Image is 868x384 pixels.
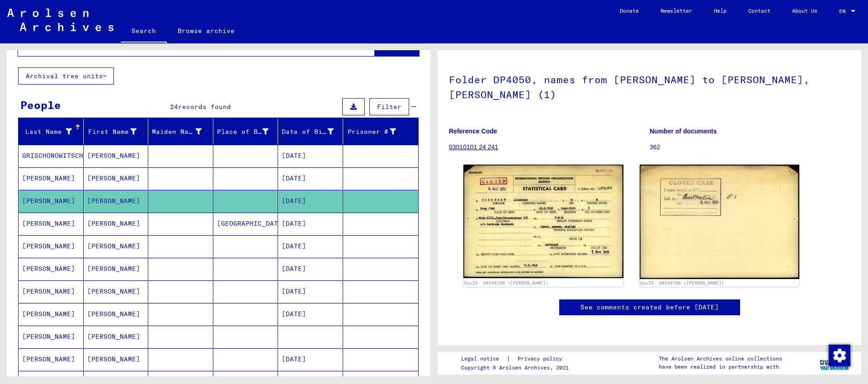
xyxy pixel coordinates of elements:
mat-cell: [DATE] [278,280,343,303]
mat-cell: [DATE] [278,145,343,167]
mat-cell: [PERSON_NAME] [19,303,84,325]
a: Legal notice [461,354,506,364]
img: 002.jpg [640,165,800,279]
mat-cell: [PERSON_NAME] [19,190,84,212]
mat-cell: [DATE] [278,235,343,257]
mat-cell: [DATE] [278,348,343,370]
a: DocID: 69348700 ([PERSON_NAME]) [640,280,724,285]
mat-header-cell: Place of Birth [213,119,278,144]
mat-header-cell: Date of Birth [278,119,343,144]
a: See comments created before [DATE] [580,303,719,312]
mat-cell: [PERSON_NAME] [84,190,149,212]
span: EN [839,8,849,14]
mat-cell: [PERSON_NAME] [84,167,149,190]
mat-header-cell: Last Name [19,119,84,144]
p: have been realized in partnership with [659,363,782,371]
div: People [20,97,61,113]
mat-cell: [PERSON_NAME] [19,213,84,235]
mat-cell: [PERSON_NAME] [84,145,149,167]
mat-header-cell: First Name [84,119,149,144]
div: Place of Birth [217,124,280,139]
div: Date of Birth [282,124,345,139]
button: Archival tree units [18,67,114,85]
img: Arolsen_neg.svg [7,9,113,31]
mat-cell: [DATE] [278,167,343,190]
img: yv_logo.png [818,351,852,374]
div: Maiden Name [152,127,202,137]
div: Last Name [22,124,83,139]
b: Reference Code [449,128,497,135]
button: Filter [369,98,409,115]
mat-cell: [PERSON_NAME] [19,258,84,280]
mat-cell: [PERSON_NAME] [19,348,84,370]
div: First Name [87,124,148,139]
p: The Arolsen Archives online collections [659,355,782,363]
mat-cell: [PERSON_NAME] [84,235,149,257]
a: Search [121,20,167,43]
mat-cell: [DATE] [278,258,343,280]
mat-cell: [PERSON_NAME] [19,326,84,348]
div: | [461,354,573,364]
mat-cell: [PERSON_NAME] [84,326,149,348]
span: 24 [170,103,178,111]
mat-cell: [DATE] [278,190,343,212]
span: records found [178,103,231,111]
div: Prisoner # [347,124,408,139]
div: Prisoner # [347,127,396,137]
div: First Name [87,127,137,137]
h1: Folder DP4050, names from [PERSON_NAME] to [PERSON_NAME], [PERSON_NAME] (1) [449,59,850,114]
mat-cell: [PERSON_NAME] [84,213,149,235]
img: 001.jpg [463,165,623,278]
span: Filter [377,103,401,111]
mat-cell: [GEOGRAPHIC_DATA] [213,213,278,235]
mat-header-cell: Maiden Name [148,119,213,144]
b: Number of documents [650,128,717,135]
mat-cell: [PERSON_NAME] [19,167,84,190]
mat-header-cell: Prisoner # [343,119,419,144]
mat-cell: [PERSON_NAME] [19,280,84,303]
div: Maiden Name [152,124,213,139]
mat-cell: [PERSON_NAME] [84,348,149,370]
mat-cell: GRISCHONOWITSCH [19,145,84,167]
a: Browse archive [167,20,245,42]
mat-cell: [PERSON_NAME] [19,235,84,257]
a: Privacy policy [510,354,573,364]
mat-cell: [PERSON_NAME] [84,280,149,303]
a: DocID: 69348700 ([PERSON_NAME]) [464,280,548,285]
img: Change consent [829,345,850,366]
mat-cell: [PERSON_NAME] [84,258,149,280]
p: Copyright © Arolsen Archives, 2021 [461,364,573,372]
mat-cell: [PERSON_NAME] [84,303,149,325]
mat-cell: [DATE] [278,213,343,235]
mat-cell: [DATE] [278,303,343,325]
p: 362 [650,142,850,152]
div: Last Name [22,127,72,137]
a: 03010101 24 241 [449,143,498,151]
div: Date of Birth [282,127,334,137]
div: Place of Birth [217,127,269,137]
